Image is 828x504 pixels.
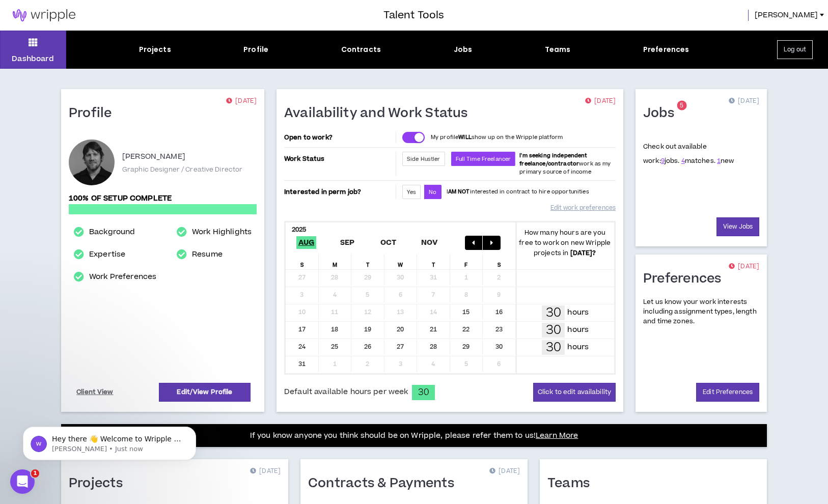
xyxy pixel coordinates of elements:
a: Edit Preferences [696,383,759,402]
a: 4 [681,156,685,165]
p: [PERSON_NAME] [122,151,185,163]
h1: Teams [547,475,597,492]
div: T [417,254,450,269]
h1: Profile [69,105,120,122]
span: matches. [681,156,715,165]
p: Open to work? [284,133,394,142]
a: View Jobs [716,217,759,236]
p: Graphic Designer / Creative Director [122,165,242,174]
p: I interested in contract to hire opportunities [447,188,589,196]
p: Work Status [284,152,394,166]
span: new [717,156,734,165]
div: S [286,254,319,269]
div: Jobs [454,44,473,55]
p: [DATE] [489,466,520,477]
button: Click to edit availability [533,383,616,402]
span: Default available hours per week [284,386,408,398]
h3: Talent Tools [383,8,444,23]
div: S [483,254,516,269]
strong: WILL [458,133,472,141]
p: If you know anyone you think should be on Wripple, please refer them to us! [250,430,578,442]
a: 9 [661,156,665,165]
h1: Jobs [643,105,682,122]
span: Sep [338,236,357,249]
p: My profile show up on the Wripple platform [431,133,563,142]
a: Learn More [536,430,578,441]
p: How many hours are you free to work on new Wripple projects in [516,228,615,258]
p: hours [567,342,589,353]
p: hours [567,307,589,318]
p: 100% of setup complete [69,193,257,204]
a: 1 [717,156,721,165]
p: [DATE] [729,96,759,106]
strong: AM NOT [448,188,470,195]
iframe: Intercom notifications message [8,405,211,477]
p: Let us know your work interests including assignment types, length and time zones. [643,297,759,327]
h1: Contracts & Payments [308,475,462,492]
div: F [450,254,483,269]
a: Resume [192,248,223,261]
a: Client View [75,383,115,401]
iframe: Intercom live chat [10,469,35,494]
div: Contracts [341,44,381,55]
span: No [429,188,436,196]
div: Profile [243,44,268,55]
span: Oct [378,236,399,249]
p: [DATE] [729,262,759,272]
a: Background [89,226,135,238]
a: Expertise [89,248,125,261]
p: Dashboard [12,53,54,64]
span: 1 [31,469,39,478]
div: T [351,254,384,269]
p: [DATE] [250,466,281,477]
p: hours [567,324,589,335]
div: Preferences [643,44,689,55]
sup: 5 [677,101,686,110]
p: [DATE] [226,96,257,106]
a: Work Highlights [192,226,252,238]
a: Edit/View Profile [159,383,251,402]
p: Check out available work: [643,142,734,165]
p: [DATE] [585,96,616,106]
div: Doug S. [69,139,115,185]
b: 2025 [292,225,307,234]
span: jobs. [661,156,680,165]
span: Aug [296,236,317,249]
div: Projects [139,44,171,55]
b: [DATE] ? [570,248,596,258]
h1: Projects [69,475,130,492]
span: Nov [419,236,440,249]
button: Log out [777,40,813,59]
span: work as my primary source of income [519,152,611,176]
h1: Availability and Work Status [284,105,476,122]
div: Teams [545,44,571,55]
span: Yes [407,188,416,196]
span: Side Hustler [407,155,440,163]
span: 5 [680,101,683,110]
a: Work Preferences [89,271,156,283]
a: Edit work preferences [550,199,616,217]
b: I'm seeking independent freelance/contractor [519,152,587,167]
p: Interested in perm job? [284,185,394,199]
div: W [384,254,418,269]
div: M [319,254,352,269]
span: [PERSON_NAME] [755,10,818,21]
h1: Preferences [643,271,729,287]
